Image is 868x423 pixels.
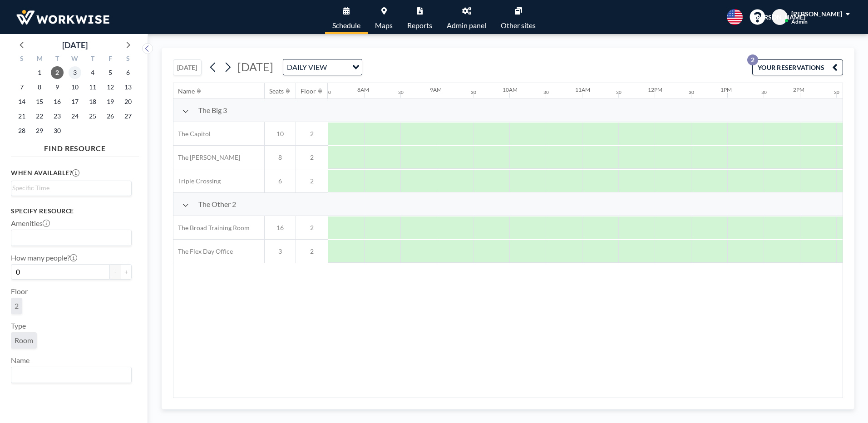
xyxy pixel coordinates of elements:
[616,89,621,95] div: 30
[265,153,296,162] span: 8
[747,54,758,65] p: 2
[752,59,843,75] button: YOUR RESERVATIONS2
[173,177,221,185] span: Triple Crossing
[173,130,211,138] span: The Capitol
[761,89,767,95] div: 30
[69,110,81,123] span: Wednesday, September 24, 2025
[407,22,432,29] span: Reports
[101,54,119,65] div: F
[11,321,26,330] label: Type
[793,86,804,93] div: 2PM
[51,95,64,108] span: Tuesday, September 16, 2025
[15,95,28,108] span: Sunday, September 14, 2025
[104,95,117,108] span: Friday, September 19, 2025
[122,95,134,108] span: Saturday, September 20, 2025
[543,89,549,95] div: 30
[15,301,19,310] span: 2
[51,66,64,79] span: Tuesday, September 2, 2025
[11,356,30,365] label: Name
[398,89,404,95] div: 30
[84,54,101,65] div: T
[33,81,46,93] span: Monday, September 8, 2025
[11,181,131,195] div: Search for option
[122,66,134,79] span: Saturday, September 6, 2025
[173,224,250,232] span: The Broad Training Room
[51,81,64,93] span: Tuesday, September 9, 2025
[755,13,805,21] span: [PERSON_NAME]
[198,106,227,115] span: The Big 3
[296,130,328,138] span: 2
[33,66,46,79] span: Monday, September 1, 2025
[301,87,316,95] div: Floor
[110,264,121,280] button: -
[69,66,81,79] span: Wednesday, September 3, 2025
[86,81,99,93] span: Thursday, September 11, 2025
[296,177,328,185] span: 2
[66,54,84,65] div: W
[575,86,590,93] div: 11AM
[791,10,842,18] span: [PERSON_NAME]
[198,200,236,209] span: The Other 2
[834,89,839,95] div: 30
[265,247,296,256] span: 3
[15,336,33,345] span: Room
[11,253,77,262] label: How many people?
[285,61,329,73] span: DAILY VIEW
[12,369,126,381] input: Search for option
[237,60,273,74] span: [DATE]
[447,22,486,29] span: Admin panel
[15,8,111,26] img: organization-logo
[11,219,50,228] label: Amenities
[33,95,46,108] span: Monday, September 15, 2025
[11,230,131,246] div: Search for option
[265,177,296,185] span: 6
[15,110,28,123] span: Sunday, September 21, 2025
[296,153,328,162] span: 2
[51,110,64,123] span: Tuesday, September 23, 2025
[31,54,49,65] div: M
[173,153,240,162] span: The [PERSON_NAME]
[178,87,195,95] div: Name
[471,89,476,95] div: 30
[69,95,81,108] span: Wednesday, September 17, 2025
[11,287,28,296] label: Floor
[122,110,134,123] span: Saturday, September 27, 2025
[11,367,131,383] div: Search for option
[330,61,347,73] input: Search for option
[265,224,296,232] span: 16
[62,39,88,51] div: [DATE]
[33,110,46,123] span: Monday, September 22, 2025
[121,264,132,280] button: +
[104,81,117,93] span: Friday, September 12, 2025
[430,86,442,93] div: 9AM
[12,232,126,244] input: Search for option
[503,86,518,93] div: 10AM
[15,124,28,137] span: Sunday, September 28, 2025
[33,124,46,137] span: Monday, September 29, 2025
[265,130,296,138] span: 10
[325,89,331,95] div: 30
[720,86,732,93] div: 1PM
[283,59,362,75] div: Search for option
[11,140,139,153] h4: FIND RESOURCE
[86,66,99,79] span: Thursday, September 4, 2025
[15,81,28,93] span: Sunday, September 7, 2025
[269,87,284,95] div: Seats
[49,54,66,65] div: T
[648,86,662,93] div: 12PM
[122,81,134,93] span: Saturday, September 13, 2025
[69,81,81,93] span: Wednesday, September 10, 2025
[104,66,117,79] span: Friday, September 5, 2025
[86,95,99,108] span: Thursday, September 18, 2025
[104,110,117,123] span: Friday, September 26, 2025
[296,247,328,256] span: 2
[375,22,393,29] span: Maps
[86,110,99,123] span: Thursday, September 25, 2025
[501,22,536,29] span: Other sites
[173,59,202,75] button: [DATE]
[689,89,694,95] div: 30
[296,224,328,232] span: 2
[11,207,132,215] h3: Specify resource
[791,18,808,25] span: Admin
[13,54,31,65] div: S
